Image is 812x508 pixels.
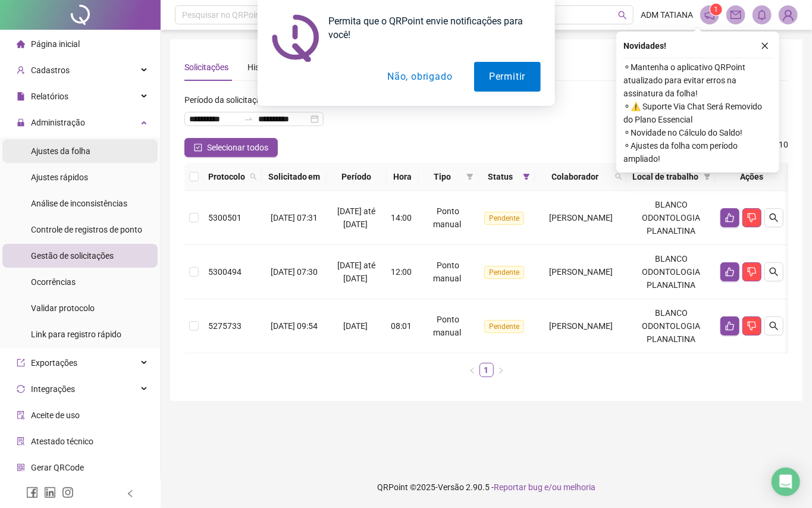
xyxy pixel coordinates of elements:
[194,143,202,152] span: check-square
[208,170,245,183] span: Protocolo
[747,213,757,222] span: dislike
[17,385,25,393] span: sync
[244,114,253,124] span: to
[725,213,735,222] span: like
[466,173,474,180] span: filter
[250,173,257,180] span: search
[272,14,319,62] img: notification icon
[480,363,493,377] a: 1
[327,163,386,191] th: Período
[343,321,368,331] span: [DATE]
[725,321,735,331] span: like
[494,363,508,377] li: Próxima página
[494,363,508,377] button: right
[438,482,464,492] span: Versão
[465,363,479,377] button: left
[161,466,812,508] footer: QRPoint © 2025 - 2.90.5 -
[484,212,524,225] span: Pendente
[126,490,134,498] span: left
[208,321,242,331] span: 5275733
[469,367,476,374] span: left
[725,267,735,277] span: like
[31,199,127,208] span: Análise de inconsistências
[387,163,419,191] th: Hora
[434,315,462,337] span: Ponto manual
[521,168,532,186] span: filter
[31,330,121,339] span: Link para registro rápido
[623,100,772,126] span: ⚬ ⚠️ Suporte Via Chat Será Removido do Plano Essencial
[523,173,530,180] span: filter
[623,139,772,165] span: ⚬ Ajustes da folha com período ampliado!
[540,170,610,183] span: Colaborador
[701,168,713,186] span: filter
[208,267,242,277] span: 5300494
[391,321,412,331] span: 08:01
[184,138,278,157] button: Selecionar todos
[337,206,375,229] span: [DATE] até [DATE]
[17,437,25,446] span: solution
[31,410,80,420] span: Aceite de uso
[208,213,242,222] span: 5300501
[479,363,494,377] li: 1
[31,251,114,261] span: Gestão de solicitações
[627,245,716,299] td: BLANCO ODONTOLOGIA PLANALTINA
[391,213,412,222] span: 14:00
[17,411,25,419] span: audit
[434,206,462,229] span: Ponto manual
[244,114,253,124] span: swap-right
[632,170,699,183] span: Local de trabalho
[17,463,25,472] span: qrcode
[31,146,90,156] span: Ajustes da folha
[319,14,541,42] div: Permita que o QRPoint envie notificações para você!
[271,213,318,222] span: [DATE] 07:31
[704,173,711,180] span: filter
[31,303,95,313] span: Validar protocolo
[772,468,800,496] div: Open Intercom Messenger
[31,118,85,127] span: Administração
[747,321,757,331] span: dislike
[62,487,74,498] span: instagram
[483,170,518,183] span: Status
[372,62,467,92] button: Não, obrigado
[31,277,76,287] span: Ocorrências
[497,367,504,374] span: right
[17,118,25,127] span: lock
[31,225,142,234] span: Controle de registros de ponto
[17,359,25,367] span: export
[615,173,622,180] span: search
[424,170,462,183] span: Tipo
[247,168,259,186] span: search
[769,213,779,222] span: search
[484,320,524,333] span: Pendente
[337,261,375,283] span: [DATE] até [DATE]
[613,168,625,186] span: search
[720,170,783,183] div: Ações
[484,266,524,279] span: Pendente
[474,62,540,92] button: Permitir
[434,261,462,283] span: Ponto manual
[26,487,38,498] span: facebook
[271,267,318,277] span: [DATE] 07:30
[262,163,327,191] th: Solicitado em
[464,168,476,186] span: filter
[44,487,56,498] span: linkedin
[627,299,716,353] td: BLANCO ODONTOLOGIA PLANALTINA
[549,267,613,277] span: [PERSON_NAME]
[769,321,779,331] span: search
[31,463,84,472] span: Gerar QRCode
[31,173,88,182] span: Ajustes rápidos
[747,267,757,277] span: dislike
[31,384,75,394] span: Integrações
[494,482,595,492] span: Reportar bug e/ou melhoria
[769,267,779,277] span: search
[465,363,479,377] li: Página anterior
[271,321,318,331] span: [DATE] 09:54
[549,213,613,222] span: [PERSON_NAME]
[627,191,716,245] td: BLANCO ODONTOLOGIA PLANALTINA
[31,358,77,368] span: Exportações
[549,321,613,331] span: [PERSON_NAME]
[391,267,412,277] span: 12:00
[207,141,268,154] span: Selecionar todos
[623,126,772,139] span: ⚬ Novidade no Cálculo do Saldo!
[31,437,93,446] span: Atestado técnico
